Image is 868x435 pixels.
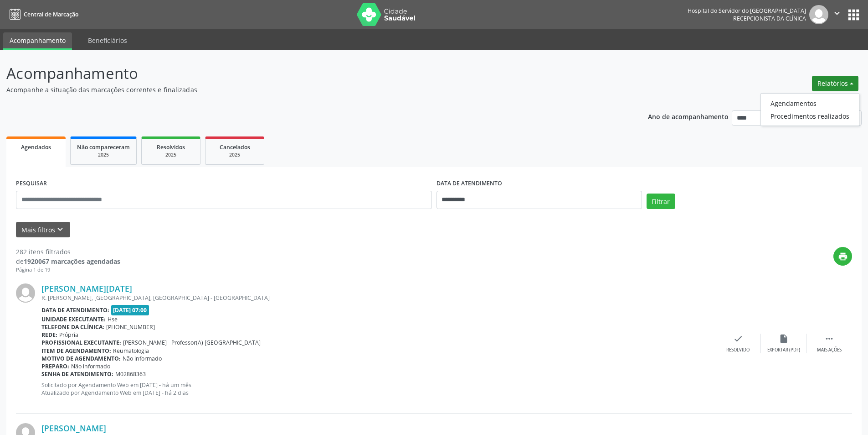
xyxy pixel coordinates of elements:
b: Profissional executante: [41,339,121,346]
span: Resolvidos [157,143,185,151]
div: 2025 [212,152,257,158]
span: Não informado [71,362,110,370]
b: Unidade executante: [41,315,106,323]
span: Reumatologia [113,347,149,355]
b: Telefone da clínica: [41,323,104,331]
span: Central de Marcação [24,10,78,18]
span: [DATE] 07:00 [111,305,149,315]
p: Ano de acompanhamento [648,110,729,122]
i: keyboard_arrow_down [55,225,65,235]
i: insert_drive_file [779,334,789,344]
button: Mais filtroskeyboard_arrow_down [16,222,70,238]
a: Beneficiários [82,32,134,48]
b: Item de agendamento: [41,347,111,355]
div: 2025 [148,152,194,158]
span: Própria [59,331,78,339]
div: Página 1 de 19 [16,266,120,274]
i: check [733,334,743,344]
div: 282 itens filtrados [16,247,120,257]
a: [PERSON_NAME][DATE] [41,283,132,293]
button: print [833,247,852,266]
p: Acompanhe a situação das marcações correntes e finalizadas [6,85,605,94]
span: Recepcionista da clínica [733,15,806,22]
b: Data de atendimento: [41,306,109,314]
a: Central de Marcação [6,7,78,22]
span: M02868363 [115,370,146,378]
i: print [838,252,848,262]
img: img [16,283,35,303]
b: Senha de atendimento: [41,370,113,378]
b: Motivo de agendamento: [41,355,121,362]
span: Não informado [123,355,162,362]
div: 2025 [77,152,130,158]
div: Hospital do Servidor do [GEOGRAPHIC_DATA] [688,7,806,15]
ul: Relatórios [760,93,859,126]
strong: 1920067 marcações agendadas [24,257,120,266]
b: Preparo: [41,362,69,370]
i:  [832,8,842,18]
a: Procedimentos realizados [761,110,859,122]
label: DATA DE ATENDIMENTO [437,177,502,191]
i:  [824,334,834,344]
span: Cancelados [220,143,250,151]
button:  [828,5,846,24]
div: Resolvido [726,347,750,353]
div: Mais ações [817,347,842,353]
span: Hse [108,315,118,323]
button: Filtrar [647,194,675,209]
p: Solicitado por Agendamento Web em [DATE] - há um mês Atualizado por Agendamento Web em [DATE] - h... [41,381,715,397]
div: Exportar (PDF) [767,347,800,353]
div: R. [PERSON_NAME], [GEOGRAPHIC_DATA], [GEOGRAPHIC_DATA] - [GEOGRAPHIC_DATA] [41,294,715,302]
span: [PERSON_NAME] - Professor(A) [GEOGRAPHIC_DATA] [123,339,261,346]
a: [PERSON_NAME] [41,423,106,433]
div: de [16,257,120,266]
span: Agendados [21,143,51,151]
b: Rede: [41,331,57,339]
span: [PHONE_NUMBER] [106,323,155,331]
a: Agendamentos [761,97,859,110]
label: PESQUISAR [16,177,47,191]
button: Relatórios [812,76,858,91]
img: img [809,5,828,24]
span: Não compareceram [77,143,130,151]
button: apps [846,7,862,23]
a: Acompanhamento [3,32,72,50]
p: Acompanhamento [6,62,605,85]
